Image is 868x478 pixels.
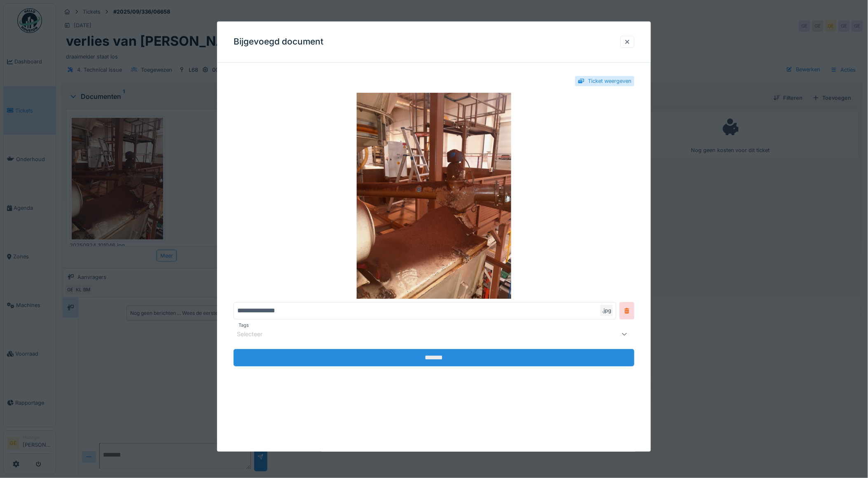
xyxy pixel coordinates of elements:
[600,305,613,316] div: .jpg
[237,322,250,329] label: Tags
[588,77,632,85] div: Ticket weergeven
[234,37,324,47] h3: Bijgevoegd document
[237,330,274,339] div: Selecteer
[234,93,635,299] img: ac11378c-cced-4863-ada2-ed7fdc0a9778-20250924_101046.jpg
